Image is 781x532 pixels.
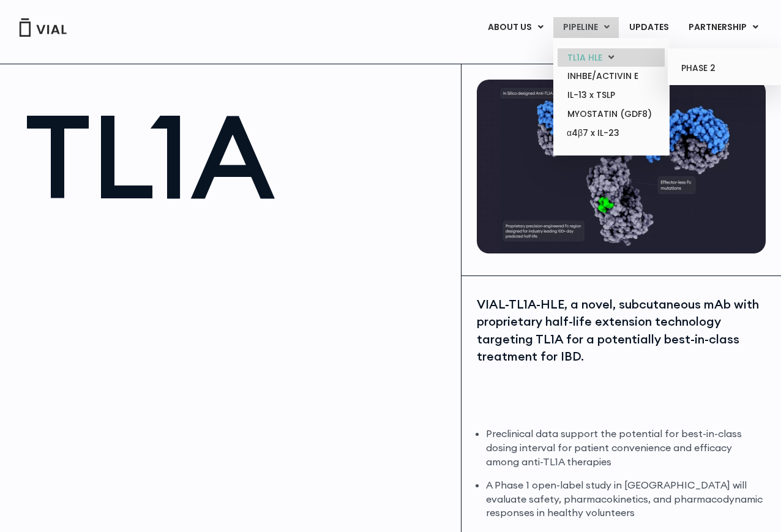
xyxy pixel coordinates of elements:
a: PIPELINEMenu Toggle [553,17,619,38]
img: TL1A antibody diagram. [477,80,766,253]
img: Vial Logo [18,18,67,37]
li: A Phase 1 open-label study in [GEOGRAPHIC_DATA] will evaluate safety, pharmacokinetics, and pharm... [486,478,766,520]
a: TL1A HLEMenu Toggle [558,48,665,67]
a: UPDATES [619,17,678,38]
li: Preclinical data support the potential for best-in-class dosing interval for patient convenience ... [486,427,766,469]
a: α4β7 x IL-23 [558,124,665,143]
div: VIAL-TL1A-HLE, a novel, subcutaneous mAb with proprietary half-life extension technology targetin... [477,296,766,365]
a: IL-13 x TSLP [558,86,665,105]
a: MYOSTATIN (GDF8) [558,105,665,124]
a: PHASE 2 [672,59,779,78]
h1: TL1A [24,98,449,214]
a: PARTNERSHIPMenu Toggle [679,17,768,38]
a: INHBE/ACTIVIN E [558,67,665,86]
a: ABOUT USMenu Toggle [478,17,553,38]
